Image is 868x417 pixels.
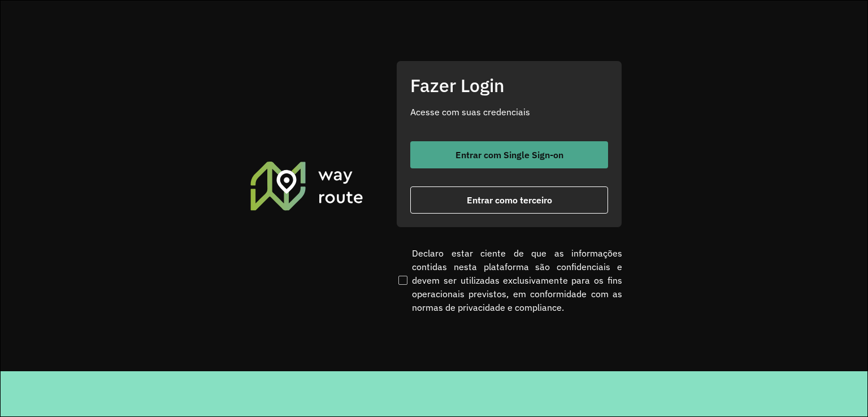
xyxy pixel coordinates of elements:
[396,246,622,314] label: Declaro estar ciente de que as informações contidas nesta plataforma são confidenciais e devem se...
[455,150,563,159] span: Entrar com Single Sign-on
[410,141,608,168] button: button
[410,105,608,119] p: Acesse com suas credenciais
[410,75,608,96] h2: Fazer Login
[467,196,552,205] span: Entrar como terceiro
[410,186,608,214] button: button
[249,160,365,212] img: Roteirizador AmbevTech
